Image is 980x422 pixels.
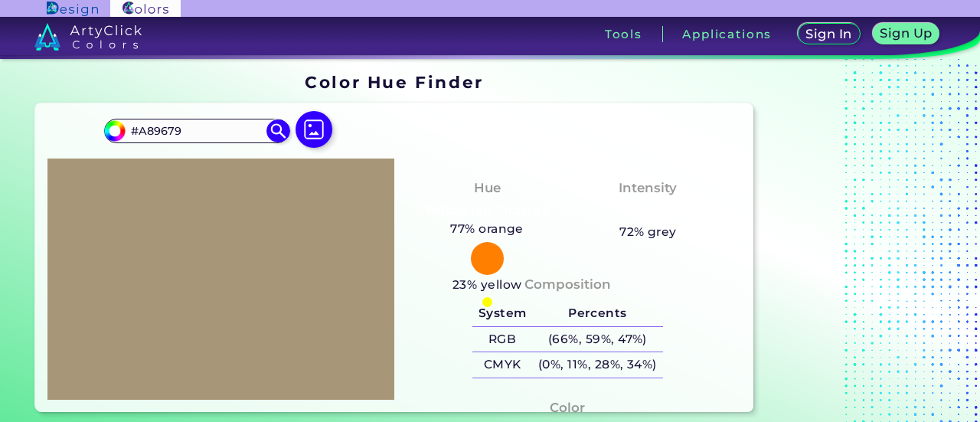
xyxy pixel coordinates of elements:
h5: Percents [532,301,662,326]
h4: Intensity [619,177,677,199]
h5: RGB [472,327,532,352]
input: type color.. [126,120,268,141]
h5: Sign Up [882,28,929,39]
img: logo_artyclick_colors_white.svg [34,23,142,51]
a: Sign In [801,25,857,44]
h3: Tools [605,28,642,40]
iframe: Advertisement [759,67,951,418]
h3: Applications [682,28,772,40]
h4: Color [550,397,585,419]
h5: Sign In [808,28,850,40]
a: Sign Up [876,25,936,44]
h5: (0%, 11%, 28%, 34%) [532,352,662,378]
img: icon picture [296,111,332,148]
h5: 77% orange [445,219,530,239]
img: icon search [266,119,289,142]
h4: Hue [474,177,501,199]
h1: Color Hue Finder [305,70,483,93]
h5: (66%, 59%, 47%) [532,327,662,352]
h5: System [472,301,532,326]
h5: CMYK [472,352,532,378]
h5: 72% grey [619,222,677,242]
img: ArtyClick Design logo [47,2,98,16]
h4: Composition [524,273,611,296]
h3: Pastel [619,201,677,220]
h3: Yellowish Orange [418,201,557,220]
